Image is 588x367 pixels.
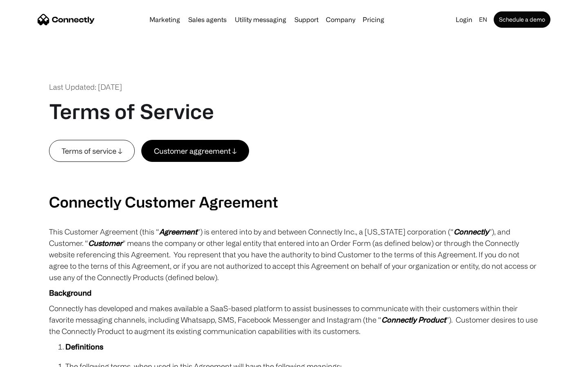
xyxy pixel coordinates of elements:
[38,13,95,26] a: home
[49,162,539,173] p: ‍
[62,145,122,157] div: Terms of service ↓
[16,353,49,364] ul: Language list
[49,177,539,189] p: ‍
[49,289,91,297] strong: Background
[8,352,49,364] aside: Language selected: English
[326,14,355,25] div: Company
[476,14,492,25] div: en
[159,228,197,236] em: Agreement
[146,16,183,23] a: Marketing
[494,11,550,28] a: Schedule a demo
[185,16,230,23] a: Sales agents
[291,16,322,23] a: Support
[88,239,122,247] em: Customer
[49,303,539,337] p: Connectly has developed and makes available a SaaS-based platform to assist businesses to communi...
[49,82,122,93] div: Last Updated: [DATE]
[359,16,388,23] a: Pricing
[154,145,236,157] div: Customer aggreement ↓
[232,16,290,23] a: Utility messaging
[479,14,487,25] div: en
[49,193,539,210] h2: Connectly Customer Agreement
[381,316,446,324] em: Connectly Product
[323,14,358,25] div: Company
[65,343,103,351] strong: Definitions
[454,228,489,236] em: Connectly
[49,226,539,283] p: This Customer Agreement (this “ ”) is entered into by and between Connectly Inc., a [US_STATE] co...
[452,14,476,25] a: Login
[49,99,214,124] h1: Terms of Service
